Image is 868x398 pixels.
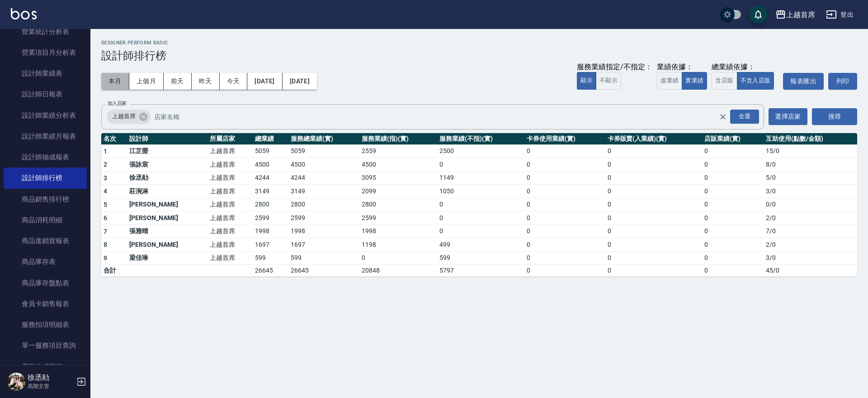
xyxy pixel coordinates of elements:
[359,133,437,145] th: 服務業績(指)(實)
[253,144,288,158] td: 5059
[437,171,524,185] td: 1149
[4,168,87,188] a: 設計師排行榜
[764,198,857,211] td: 0 / 0
[605,133,702,145] th: 卡券販賣(入業績)(實)
[596,72,621,90] button: 不顯示
[108,100,127,107] label: 加入店家
[764,144,857,158] td: 15 / 0
[127,251,208,265] td: 梁佳琳
[605,171,702,185] td: 0
[101,49,857,62] h3: 設計師排行榜
[702,185,764,198] td: 0
[4,210,87,230] a: 商品消耗明細
[129,73,164,90] button: 上個月
[657,72,682,90] button: 虛業績
[702,251,764,265] td: 0
[253,171,288,185] td: 4244
[107,110,151,124] div: 上越首席
[605,251,702,265] td: 0
[4,21,87,42] a: 營業統計分析表
[812,108,857,125] button: 搜尋
[253,225,288,238] td: 1998
[822,6,857,23] button: 登出
[728,108,761,125] button: Open
[437,225,524,238] td: 0
[253,251,288,265] td: 599
[208,144,253,158] td: 上越首席
[524,265,605,277] td: 0
[28,382,74,390] p: 高階主管
[4,84,87,105] a: 設計師日報表
[104,174,107,182] span: 3
[702,265,764,277] td: 0
[749,5,767,24] button: save
[253,198,288,211] td: 2800
[359,185,437,198] td: 2099
[783,73,824,90] a: 報表匯出
[702,171,764,185] td: 0
[208,158,253,172] td: 上越首席
[4,189,87,210] a: 商品銷售排行榜
[359,144,437,158] td: 2559
[764,171,857,185] td: 5 / 0
[828,73,857,90] button: 列印
[208,185,253,198] td: 上越首席
[208,133,253,145] th: 所屬店家
[11,8,37,19] img: Logo
[605,198,702,211] td: 0
[605,238,702,252] td: 0
[288,251,359,265] td: 599
[283,73,317,90] button: [DATE]
[288,265,359,277] td: 26645
[359,211,437,225] td: 2599
[107,112,141,121] span: 上越首席
[127,144,208,158] td: 江芷螢
[28,373,74,382] h5: 徐丞勛
[764,158,857,172] td: 8 / 0
[101,265,127,277] td: 合計
[359,171,437,185] td: 3095
[359,198,437,211] td: 2800
[524,198,605,211] td: 0
[437,185,524,198] td: 1050
[288,133,359,145] th: 服務總業績(實)
[764,133,857,145] th: 互助使用(點數/金額)
[764,265,857,277] td: 45 / 0
[577,62,652,72] div: 服務業績指定/不指定：
[359,265,437,277] td: 20848
[288,198,359,211] td: 2800
[605,185,702,198] td: 0
[4,273,87,293] a: 商品庫存盤點表
[359,238,437,252] td: 1198
[437,211,524,225] td: 0
[104,148,107,155] span: 1
[208,238,253,252] td: 上越首席
[657,62,707,72] div: 業績依據：
[764,238,857,252] td: 2 / 0
[7,373,25,391] img: Person
[4,230,87,251] a: 商品進銷貨報表
[437,251,524,265] td: 599
[702,198,764,211] td: 0
[359,251,437,265] td: 0
[288,185,359,198] td: 3149
[208,171,253,185] td: 上越首席
[152,109,735,125] input: 店家名稱
[682,72,707,90] button: 實業績
[524,211,605,225] td: 0
[702,158,764,172] td: 0
[772,5,819,24] button: 上越首席
[192,73,220,90] button: 昨天
[605,225,702,238] td: 0
[208,225,253,238] td: 上越首席
[717,110,729,123] button: Clear
[764,251,857,265] td: 3 / 0
[524,251,605,265] td: 0
[702,225,764,238] td: 0
[101,73,129,90] button: 本月
[4,147,87,168] a: 設計師抽成報表
[524,185,605,198] td: 0
[605,211,702,225] td: 0
[253,185,288,198] td: 3149
[702,211,764,225] td: 0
